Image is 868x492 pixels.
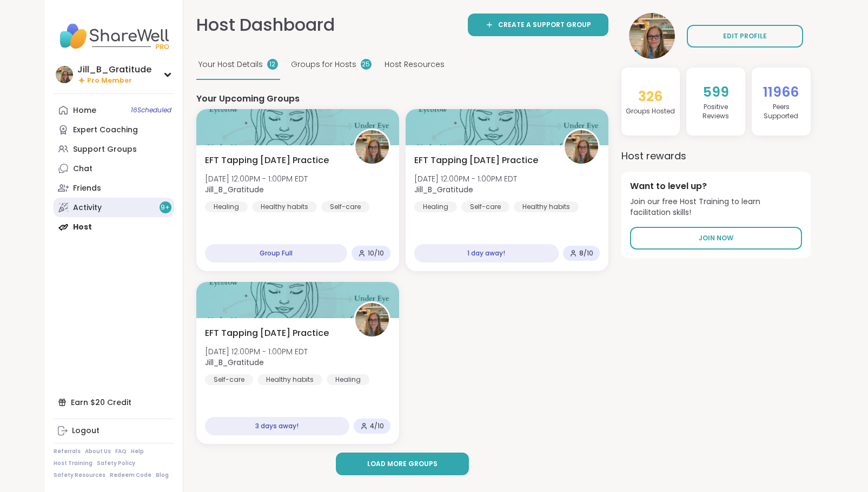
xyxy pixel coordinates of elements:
span: 10 / 10 [368,249,384,258]
a: Safety Resources [54,471,105,479]
div: Healing [205,201,248,212]
img: ShareWell Nav Logo [54,17,174,55]
button: Load more groups [336,453,469,475]
div: Healthy habits [252,201,317,212]
span: 8 / 10 [579,249,593,258]
span: 11966 [763,83,799,102]
span: EDIT PROFILE [723,31,767,41]
div: Chat [73,164,92,174]
div: Self-care [461,201,509,212]
img: Jill_B_Gratitude [56,66,73,83]
div: Expert Coaching [73,125,138,136]
h4: Want to level up? [630,180,802,192]
a: Join Now [630,227,802,250]
h3: Host rewards [621,149,811,163]
a: Expert Coaching [54,120,174,139]
a: Logout [54,421,174,441]
a: Redeem Code [110,471,151,479]
span: Pro Member [87,76,132,85]
h4: Positive Review s [691,103,741,121]
img: Jill_B_Gratitude [629,13,675,59]
div: Earn $20 Credit [54,393,174,412]
img: Jill_B_Gratitude [355,130,389,164]
div: 3 days away! [205,417,349,435]
h1: Host Dashboard [196,13,335,37]
div: Group Full [205,244,347,262]
b: Jill_B_Gratitude [205,357,264,368]
a: Host Training [54,460,92,467]
a: Safety Policy [97,460,135,467]
span: Your Host Details [198,59,263,70]
span: Groups for Hosts [291,59,356,70]
b: Jill_B_Gratitude [414,184,473,195]
span: Create a support group [498,20,591,30]
a: EDIT PROFILE [687,25,803,48]
span: [DATE] 12:00PM - 1:00PM EDT [205,173,308,184]
img: Jill_B_Gratitude [565,130,598,164]
h4: Your Upcoming Groups [196,93,608,105]
div: Healing [414,201,457,212]
img: Jill_B_Gratitude [355,303,389,336]
span: 9 + [161,203,170,212]
div: Support Groups [73,144,137,155]
span: [DATE] 12:00PM - 1:00PM EDT [414,173,517,184]
span: Host Resources [385,59,445,70]
div: Activity [73,203,102,213]
span: 326 [638,87,662,106]
span: Join our free Host Training to learn facilitation skills! [630,197,802,218]
div: Healthy habits [257,374,322,385]
div: Self-care [321,201,369,212]
a: About Us [85,448,111,455]
a: Blog [156,471,169,479]
span: Load more groups [367,459,438,469]
a: Home16Scheduled [54,100,174,120]
span: Join Now [699,233,733,243]
a: Friends [54,178,174,198]
span: EFT Tapping [DATE] Practice [414,154,538,167]
div: 12 [267,59,278,70]
div: Healing [327,374,369,385]
span: EFT Tapping [DATE] Practice [205,327,329,340]
div: Home [73,105,96,116]
div: Jill_B_Gratitude [77,64,151,76]
b: Jill_B_Gratitude [205,184,264,195]
a: FAQ [115,448,127,455]
h4: Peers Supported [756,103,806,121]
a: Support Groups [54,139,174,159]
a: Create a support group [468,14,608,36]
div: 25 [361,59,372,70]
h4: Groups Hosted [626,107,675,116]
div: 1 day away! [414,244,559,262]
a: Activity9+ [54,198,174,217]
div: Friends [73,183,101,194]
div: Self-care [205,374,253,385]
div: Logout [72,426,100,436]
span: 16 Scheduled [131,106,171,114]
a: Referrals [54,448,81,455]
span: 4 / 10 [370,422,384,430]
span: 599 [703,83,729,102]
div: Healthy habits [514,201,579,212]
span: [DATE] 12:00PM - 1:00PM EDT [205,346,308,357]
span: EFT Tapping [DATE] Practice [205,154,329,167]
a: Help [131,448,144,455]
a: Chat [54,159,174,178]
